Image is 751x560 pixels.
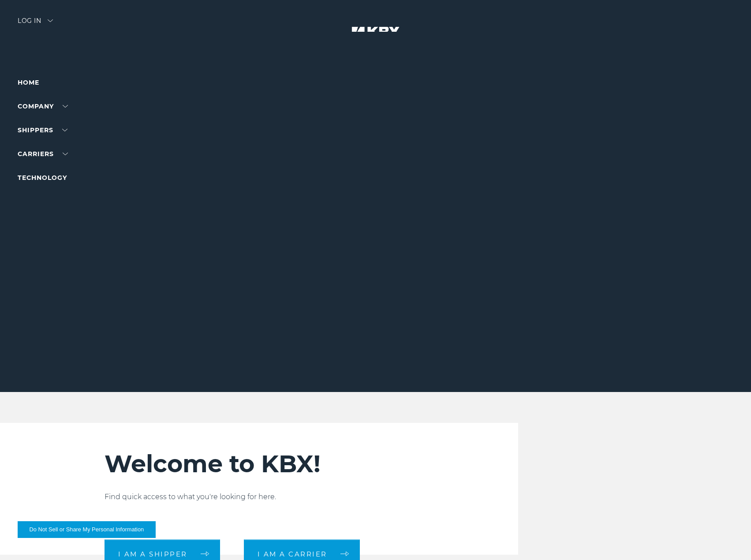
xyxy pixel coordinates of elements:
a: Company [18,102,68,110]
div: Log in [18,18,53,30]
img: arrow [48,19,53,22]
a: SHIPPERS [18,126,67,134]
a: Technology [18,174,67,182]
span: I am a carrier [258,550,327,557]
h2: Welcome to KBX! [105,449,442,478]
a: Carriers [18,150,68,158]
button: Do Not Sell or Share My Personal Information [18,521,156,538]
img: kbx logo [343,18,409,56]
a: Home [18,78,39,86]
p: Find quick access to what you're looking for here. [105,492,442,502]
span: I am a shipper [118,550,187,557]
